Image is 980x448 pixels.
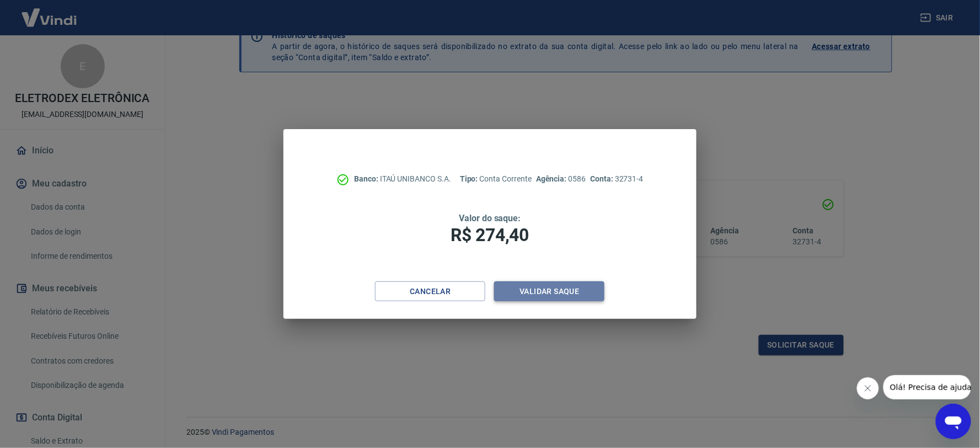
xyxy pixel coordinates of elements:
p: 0586 [536,173,586,185]
iframe: Fechar mensagem [857,377,879,399]
button: Validar saque [494,281,604,302]
p: ITAÚ UNIBANCO S.A. [354,173,451,185]
span: R$ 274,40 [451,225,529,246]
button: Cancelar [375,281,485,302]
span: Agência: [536,174,569,183]
p: 32731-4 [590,173,643,185]
span: Olá! Precisa de ajuda? [7,8,93,17]
span: Banco: [354,174,380,183]
p: Conta Corrente [460,173,532,185]
span: Conta: [590,174,615,183]
iframe: Mensagem da empresa [883,375,971,399]
span: Tipo: [460,174,480,183]
iframe: Botão para abrir a janela de mensagens [936,404,971,439]
span: Valor do saque: [459,213,521,223]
